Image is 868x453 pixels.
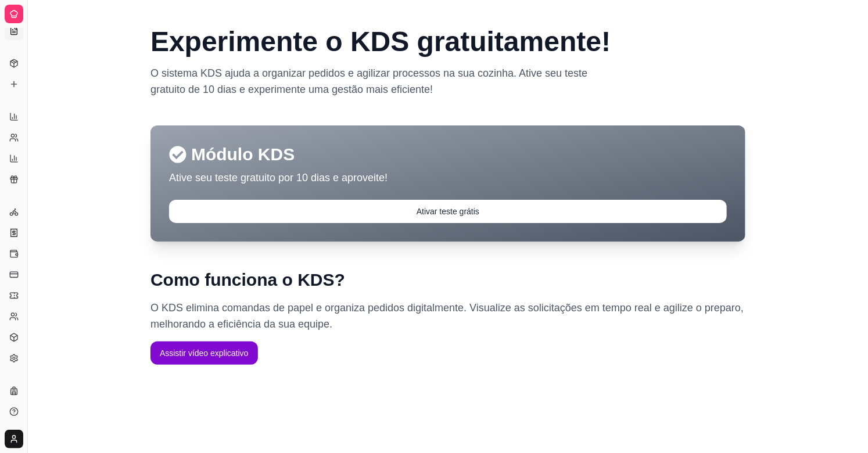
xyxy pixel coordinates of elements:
[150,65,597,98] p: O sistema KDS ajuda a organizar pedidos e agilizar processos na sua cozinha. Ative seu teste grat...
[150,300,745,332] p: O KDS elimina comandas de papel e organiza pedidos digitalmente. Visualize as solicitações em tem...
[150,28,745,56] h2: Experimente o KDS gratuitamente !
[150,269,745,290] h2: Como funciona o KDS?
[150,348,258,358] a: Assistir vídeo explicativo
[150,341,258,365] button: Assistir vídeo explicativo
[169,170,727,186] p: Ative seu teste gratuito por 10 dias e aproveite!
[169,144,727,165] p: Módulo KDS
[169,200,727,223] button: Ativar teste grátis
